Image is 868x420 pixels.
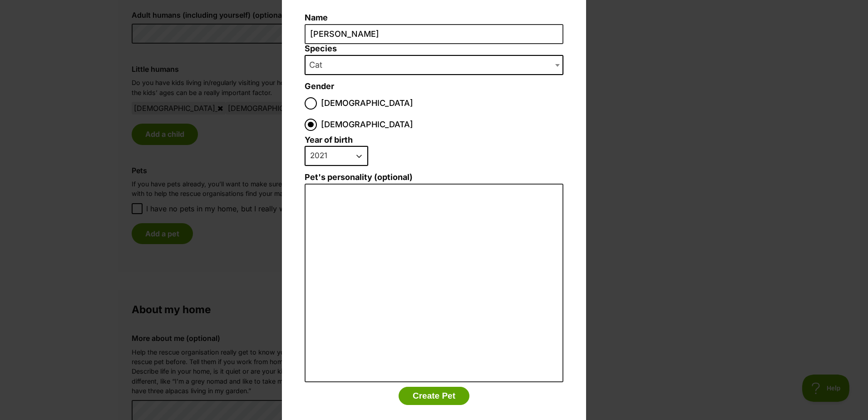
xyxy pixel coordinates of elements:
span: Cat [306,59,331,71]
button: Create Pet [399,387,469,405]
span: [DEMOGRAPHIC_DATA] [321,119,413,131]
label: Year of birth [305,135,353,145]
label: Species [305,44,563,54]
label: Name [305,13,563,23]
label: Pet's personality (optional) [305,173,563,182]
span: [DEMOGRAPHIC_DATA] [321,97,413,110]
label: Gender [305,82,334,91]
span: Cat [305,55,563,75]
